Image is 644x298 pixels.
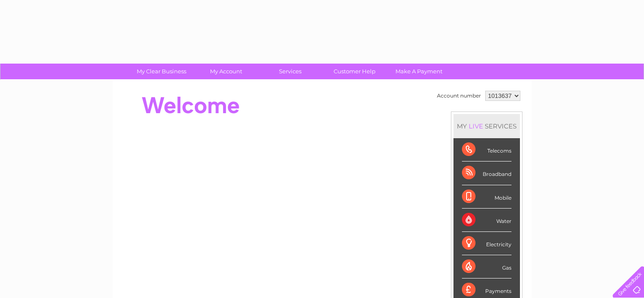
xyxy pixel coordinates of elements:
div: Mobile [462,185,511,209]
a: Customer Help [320,64,390,79]
div: Telecoms [462,138,511,162]
a: Make A Payment [384,64,454,79]
td: Account number [435,89,483,103]
div: Water [462,209,511,232]
a: My Clear Business [127,64,196,79]
div: MY SERVICES [453,114,520,138]
div: LIVE [467,122,485,130]
a: My Account [191,64,261,79]
a: Services [255,64,325,79]
div: Electricity [462,232,511,255]
div: Broadband [462,162,511,185]
div: Gas [462,255,511,279]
